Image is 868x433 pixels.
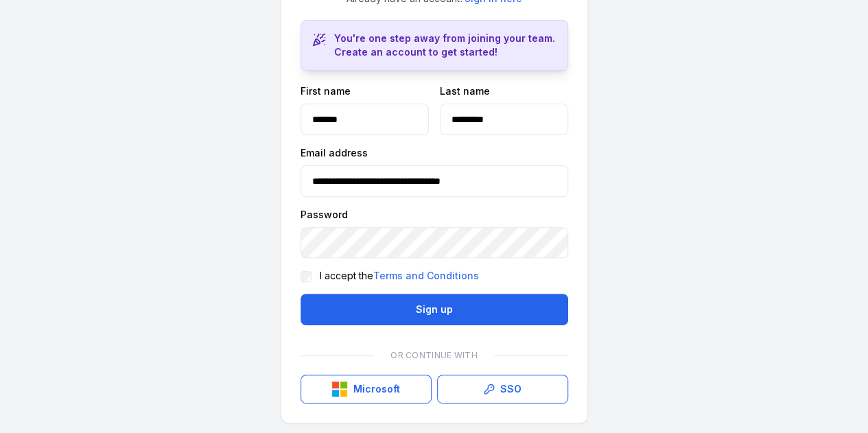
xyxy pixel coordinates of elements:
[301,84,351,98] label: First name
[440,84,490,98] label: Last name
[301,342,568,369] div: Or continue with
[320,269,479,283] label: I accept the
[437,375,568,403] a: SSO
[373,269,479,283] a: Terms and Conditions
[301,375,432,403] button: Microsoft
[301,146,368,160] label: Email address
[301,208,348,222] label: Password
[334,32,556,59] h3: You're one step away from joining your team. Create an account to get started!
[301,294,569,325] button: Sign up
